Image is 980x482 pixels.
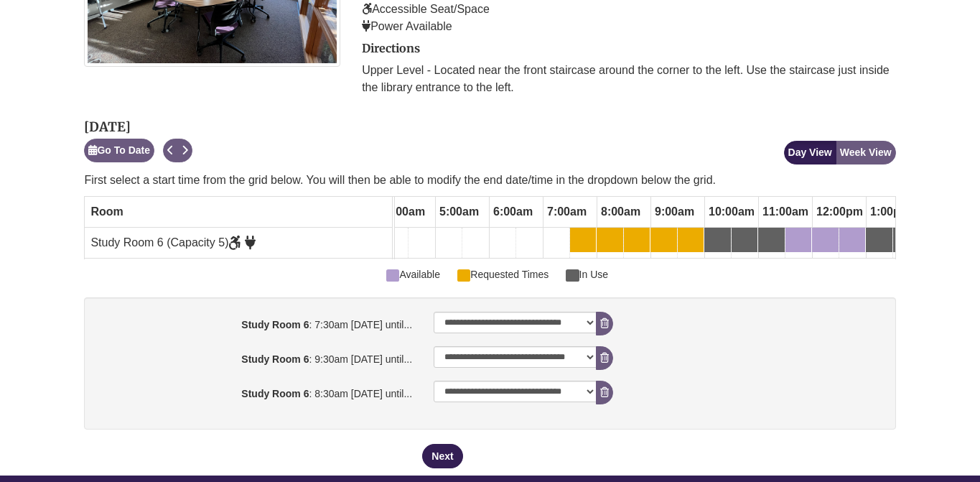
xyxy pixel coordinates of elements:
[704,228,731,252] a: 10:00am Wednesday, October 8, 2025 - Study Room 6 - In Use
[759,200,812,224] span: 11:00am
[490,200,536,224] span: 6:00am
[88,312,423,333] label: : 7:30am [DATE] until...
[732,228,757,252] a: 10:30am Wednesday, October 8, 2025 - Study Room 6 - In Use
[84,139,154,162] button: Go To Date
[866,228,892,252] a: 1:00pm Wednesday, October 8, 2025 - Study Room 6 - In Use
[597,200,644,224] span: 8:00am
[893,228,919,252] a: 1:30pm Wednesday, October 8, 2025 - Study Room 6 - In Use
[651,200,698,224] span: 9:00am
[362,42,896,97] div: directions
[177,139,192,162] button: Next
[784,141,836,164] button: Day View
[839,228,865,252] a: 12:30pm Wednesday, October 8, 2025 - Study Room 6 - Available
[836,141,896,164] button: Week View
[650,228,677,252] a: 9:00am Wednesday, October 8, 2025 - Study Room 6 - Requested Times
[88,346,423,367] label: : 9:30am [DATE] until...
[566,267,608,282] span: In Use
[785,228,811,252] a: 11:30am Wednesday, October 8, 2025 - Study Room 6 - Available
[457,267,549,282] span: Requested Times
[241,388,309,399] strong: Study Room 6
[867,200,914,224] span: 1:00pm
[84,172,895,189] p: First select a start time from the grid below. You will then be able to modify the end date/time ...
[362,62,896,96] p: Upper Level - Located near the front staircase around the corner to the left. Use the staircase j...
[812,228,839,252] a: 12:00pm Wednesday, October 8, 2025 - Study Room 6 - Available
[624,228,650,252] a: 8:30am Wednesday, October 8, 2025 - Study Room 6 - Available
[84,297,895,468] div: booking form
[543,200,590,224] span: 7:00am
[241,353,309,365] strong: Study Room 6
[382,200,429,224] span: 4:00am
[386,267,440,282] span: Available
[241,319,309,330] strong: Study Room 6
[90,205,123,218] span: Room
[90,236,256,249] span: Study Room 6 (Capacity 5)
[362,42,896,55] h2: Directions
[436,200,482,224] span: 5:00am
[678,228,704,252] a: 9:30am Wednesday, October 8, 2025 - Study Room 6 - Available
[422,444,462,468] button: Next
[84,120,192,134] h2: [DATE]
[705,200,758,224] span: 10:00am
[758,228,785,252] a: 11:00am Wednesday, October 8, 2025 - Study Room 6 - In Use
[163,139,178,162] button: Previous
[362,1,896,35] p: Accessible Seat/Space Power Available
[813,200,867,224] span: 12:00pm
[570,228,596,252] a: 7:30am Wednesday, October 8, 2025 - Study Room 6 - Requested Times
[88,381,423,402] label: : 8:30am [DATE] until...
[597,228,623,252] a: 8:00am Wednesday, October 8, 2025 - Study Room 6 - Available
